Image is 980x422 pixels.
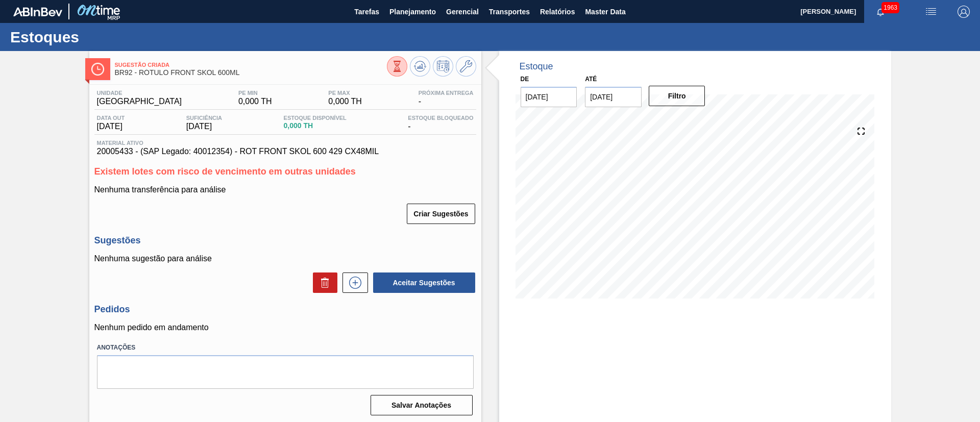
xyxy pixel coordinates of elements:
label: Até [585,76,597,83]
span: Suficiência [186,115,222,121]
span: [GEOGRAPHIC_DATA] [97,97,182,106]
div: - [405,115,476,131]
div: Excluir Sugestões [308,272,337,293]
button: Filtro [649,86,705,106]
span: Transportes [489,6,530,18]
img: Ícone [91,63,104,76]
h3: Sugestões [94,235,476,246]
label: Anotações [97,340,474,355]
span: Existem lotes com risco de vencimento em outras unidades [94,166,356,177]
span: [DATE] [97,122,125,131]
button: Ir ao Master Data / Geral [456,56,476,77]
button: Aceitar Sugestões [373,272,475,293]
h1: Estoques [10,31,191,43]
button: Visão Geral dos Estoques [387,56,407,77]
span: BR92 - RÓTULO FRONT SKOL 600ML [115,69,387,77]
button: Criar Sugestões [407,204,475,224]
span: Data out [97,115,125,121]
label: De [521,76,529,83]
button: Programar Estoque [433,56,453,77]
p: Nenhuma sugestão para análise [94,254,476,263]
span: Estoque Disponível [284,115,347,121]
span: 0,000 TH [328,97,362,106]
div: Aceitar Sugestões [368,271,476,294]
button: Salvar Anotações [371,395,473,415]
span: PE MAX [328,90,362,96]
button: Atualizar Gráfico [410,56,430,77]
div: - [416,90,476,106]
p: Nenhum pedido em andamento [94,323,476,332]
span: Sugestão Criada [115,62,387,68]
h3: Pedidos [94,304,476,315]
span: Estoque Bloqueado [408,115,473,121]
span: Tarefas [354,6,379,18]
button: Notificações [864,5,897,19]
span: Master Data [585,6,625,18]
img: userActions [925,6,937,18]
span: [DATE] [186,122,222,131]
span: Unidade [97,90,182,96]
input: dd/mm/yyyy [521,87,577,107]
span: Gerencial [446,6,479,18]
input: dd/mm/yyyy [585,87,642,107]
span: 1963 [881,2,899,13]
img: Logout [958,6,970,18]
img: TNhmsLtSVTkK8tSr43FrP2fwEKptu5GPRR3wAAAABJRU5ErkJggg== [13,7,62,16]
span: 0,000 TH [238,97,272,106]
div: Estoque [520,61,553,72]
span: Material ativo [97,140,474,146]
span: 20005433 - (SAP Legado: 40012354) - ROT FRONT SKOL 600 429 CX48MIL [97,147,474,156]
span: 0,000 TH [284,122,347,130]
div: Nova sugestão [337,272,368,293]
span: Próxima Entrega [419,90,474,96]
div: Criar Sugestões [408,203,476,225]
span: Relatórios [540,6,575,18]
span: Planejamento [389,6,436,18]
span: PE MIN [238,90,272,96]
p: Nenhuma transferência para análise [94,185,476,194]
